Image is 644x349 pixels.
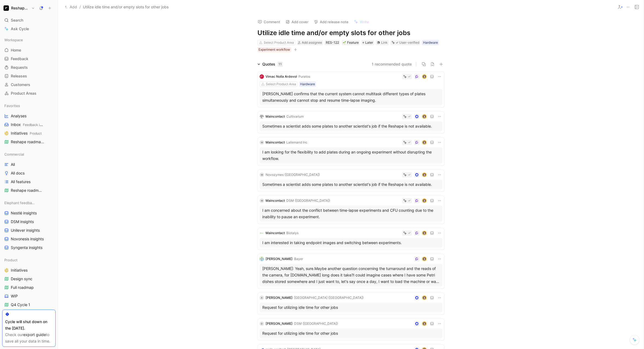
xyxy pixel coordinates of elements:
[311,18,351,26] button: Add release note
[262,330,440,337] div: Request for utilizing idle time for other jobs
[11,91,36,96] span: Product Areas
[2,63,56,71] a: Requests
[11,302,30,307] span: Q4 Cycle 1
[11,26,29,32] span: Ask Cycle
[2,178,56,186] a: All features
[23,332,46,337] a: export guide
[2,283,56,292] a: Full roadmap
[423,40,438,45] div: Hardware
[262,91,440,104] div: [PERSON_NAME] confirms that the current system cannot multitask different types of plates simulta...
[2,129,56,137] a: InitiativesProduct
[423,141,426,144] img: avatar
[260,231,264,235] img: logo
[11,179,31,184] span: All features
[2,102,56,110] div: Favorites
[2,36,56,44] div: Workspace
[360,19,369,24] span: Write
[4,103,20,108] span: Favorites
[266,74,297,78] span: Vimac Nolla Ardevol
[266,81,296,87] div: Select Product Area
[2,4,36,12] button: Reshape PlatformReshape Platform
[11,285,34,290] span: Full roadmap
[277,61,283,67] div: 11
[11,65,28,70] span: Requests
[11,228,40,233] span: Unilever insights
[11,210,37,216] span: Nestlé insights
[11,56,28,61] span: Feedback
[351,18,371,26] button: Write
[326,40,339,45] div: RES-122
[343,41,346,44] img: 🌱
[372,61,412,67] button: 1 recommended quote
[2,301,56,309] a: Q4 Cycle 1
[266,257,293,261] span: [PERSON_NAME]
[300,81,315,87] div: Hardware
[266,172,320,177] div: Novozymes ([GEOGRAPHIC_DATA])
[2,150,56,194] div: CommercialAllAll docsAll featuresReshape roadmap
[260,74,264,79] img: logo
[266,231,285,235] span: Maincontact
[11,219,34,224] span: DSM insights
[11,139,46,145] span: Reshape roadmap
[5,331,53,344] div: Check our to save all your data in time.
[11,122,44,128] span: Inbox
[2,256,56,309] div: ProductInitiativesDesign syncFull roadmapWIPQ4 Cycle 1
[266,140,285,144] span: Maincontact
[285,114,304,118] span: · Cultivarium
[264,40,294,45] div: Select Product Area
[2,292,56,300] a: WIP
[11,236,44,242] span: Novonesis insights
[262,123,440,129] div: Sometimes a scientist adds some plates to another scientist's job if the Reshape is not available.
[423,75,426,78] img: avatar
[285,140,307,144] span: · Lallemand Inc
[260,257,264,261] img: logo
[266,114,285,118] span: Maincontact
[2,25,56,33] a: Ask Cycle
[262,265,440,285] div: [PERSON_NAME]: Yeah, sure.Maybe another question concerning the turnaround and the reads of the c...
[2,199,56,252] div: Elephant feedback boardsNestlé insightsDSM insightsUnilever insightsNovonesis insightsSyngenta in...
[260,173,264,177] div: M
[2,244,56,252] a: Syngenta insights
[2,150,56,158] div: Commercial
[11,268,28,273] span: Initiatives
[365,40,373,45] span: Later
[2,186,56,194] a: Reshape roadmap
[11,245,42,250] span: Syngenta insights
[2,256,56,264] div: Product
[11,170,25,176] span: All docs
[11,188,42,193] span: Reshape roadmap
[2,169,56,177] a: All docs
[4,5,9,11] img: Reshape Platform
[255,18,283,26] button: Comment
[260,140,264,145] div: M
[5,319,53,331] div: Cycle will shut down on the [DATE].
[11,6,29,11] h1: Reshape Platform
[83,4,169,10] span: Utilize idle time and/or empty slots for other jobs
[11,73,27,79] span: Releases
[11,17,23,23] span: Search
[4,37,23,43] span: Workspace
[30,131,42,135] span: Product
[2,138,56,146] a: Reshape roadmapCommercial
[2,46,56,54] a: Home
[2,199,56,207] div: Elephant feedback boards
[23,123,51,127] span: Feedback inboxes
[423,257,426,261] img: avatar
[11,162,15,167] span: All
[285,231,298,235] span: · Biotalys
[2,112,56,120] a: Analyses
[262,61,283,67] div: Quotes
[4,200,36,206] span: Elephant feedback boards
[2,209,56,217] a: Nestlé insights
[2,89,56,97] a: Product Areas
[262,181,440,188] div: Sometimes a scientist adds some plates to another scientist's job if the Reshape is not available.
[2,72,56,80] a: Releases
[423,173,426,176] img: avatar
[4,152,24,157] span: Commercial
[266,199,285,203] span: Maincontact
[423,296,426,299] img: avatar
[11,47,21,53] span: Home
[423,231,426,235] img: avatar
[283,18,311,26] button: Add cover
[266,296,293,300] span: [PERSON_NAME]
